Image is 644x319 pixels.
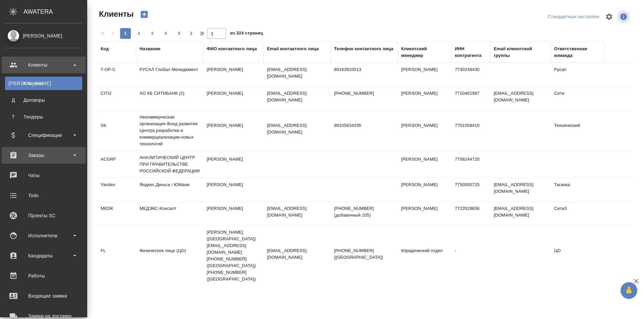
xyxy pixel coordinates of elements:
td: [EMAIL_ADDRESS][DOMAIN_NAME] [490,87,551,110]
td: Юридический отдел [398,244,451,267]
div: Чаты [5,170,82,180]
td: 7730248430 [451,63,490,86]
td: РУСАЛ Глобал Менеджмент [136,63,203,86]
span: 2 [133,30,144,37]
button: 2 [133,28,144,39]
span: Посмотреть информацию [617,10,631,23]
td: Таганка [551,178,604,202]
td: [PERSON_NAME] [398,153,451,176]
td: CITI2 [97,87,136,110]
td: - [451,244,490,267]
div: Входящие заявки [5,291,82,301]
td: АО КБ СИТИБАНК (2) [136,87,203,110]
button: Создать [136,9,152,20]
td: MEDK [97,202,136,225]
span: Клиенты [97,9,133,19]
p: 89105834335 [334,122,394,129]
td: Сити [551,87,604,110]
div: Название [140,46,160,52]
button: 🙏 [621,282,637,299]
div: Договоры [8,97,79,103]
td: [PERSON_NAME] [398,119,451,142]
td: SK [97,119,136,142]
a: Работы [2,267,86,284]
td: [PERSON_NAME] [203,87,264,110]
p: [EMAIL_ADDRESS][DOMAIN_NAME] [267,205,327,219]
div: Клиенты [5,60,82,70]
p: 89163910013 [334,66,394,73]
td: Некоммерческая организация Фонд развития Центра разработки и коммерциализации новых технологий [136,110,203,151]
div: Заказы [5,150,82,160]
p: [EMAIL_ADDRESS][DOMAIN_NAME] [267,247,327,261]
span: 🙏 [623,284,635,298]
button: 5 [174,28,184,39]
p: [EMAIL_ADDRESS][DOMAIN_NAME] [267,66,327,80]
td: [PERSON_NAME] [203,153,264,176]
td: FL [97,244,136,267]
div: Код [101,46,109,52]
div: Проекты SC [5,211,82,221]
div: Todo [5,190,82,201]
td: 7723529656 [451,202,490,225]
td: ACGRF [97,153,136,176]
a: Todo [2,187,86,204]
span: из 324 страниц [230,29,263,39]
td: [PERSON_NAME] [398,87,451,110]
a: [PERSON_NAME]Клиенты [5,77,82,90]
a: ТТендеры [5,110,82,124]
td: [PERSON_NAME] [203,202,264,225]
a: Проекты SC [2,207,86,224]
td: ЦО [551,244,604,267]
div: Клиенты [8,80,79,87]
button: 4 [160,28,171,39]
td: [EMAIL_ADDRESS][DOMAIN_NAME] [490,202,551,225]
div: ФИО контактного лица [207,46,257,52]
div: Email контактного лица [267,46,319,52]
div: Спецификации [5,130,82,140]
td: [PERSON_NAME] [203,178,264,202]
td: [PERSON_NAME] [398,178,451,202]
p: [PHONE_NUMBER] [334,90,394,97]
p: [EMAIL_ADDRESS][DOMAIN_NAME] [267,122,327,136]
div: split button [546,12,601,22]
td: Технический [551,119,604,142]
div: [PERSON_NAME] [5,32,82,39]
td: Yandex [97,178,136,202]
td: [PERSON_NAME] [398,202,451,225]
div: Работы [5,271,82,281]
td: [PERSON_NAME] [203,63,264,86]
span: Настроить таблицу [601,9,617,25]
div: Ответственная команда [554,46,601,59]
td: [PERSON_NAME] [398,63,451,86]
div: AWATERA [23,5,87,18]
p: [PHONE_NUMBER] (добавочный 105) [334,205,394,219]
div: ИНН контрагента [455,46,487,59]
button: 3 [147,28,158,39]
p: [PHONE_NUMBER] ([GEOGRAPHIC_DATA]) [334,247,394,261]
div: Кандидаты [5,251,82,261]
a: ДДоговоры [5,93,82,107]
div: Телефон контактного лица [334,46,393,52]
td: АНАЛИТИЧЕСКИЙ ЦЕНТР ПРИ ПРАВИТЕЛЬСТВЕ РОССИЙСКОЙ ФЕДЕРАЦИИ [136,151,203,178]
td: 7708244720 [451,153,490,176]
td: Русал [551,63,604,86]
td: 7701058410 [451,119,490,142]
td: МЕДЭКС-Консалт [136,202,203,225]
span: 3 [147,30,158,37]
div: Клиентский менеджер [401,46,448,59]
div: Исполнители [5,231,82,241]
td: [EMAIL_ADDRESS][DOMAIN_NAME] [490,178,551,202]
div: Email клиентской группы [494,46,547,59]
td: [PERSON_NAME] [203,119,264,142]
p: [EMAIL_ADDRESS][DOMAIN_NAME] [267,90,327,103]
div: Тендеры [8,113,79,120]
td: Яндекс Деньги / ЮМани [136,178,203,202]
td: 7710401987 [451,87,490,110]
td: Сити3 [551,202,604,225]
span: 4 [160,30,171,37]
a: Входящие заявки [2,288,86,304]
td: [PERSON_NAME] ([GEOGRAPHIC_DATA]) [EMAIL_ADDRESS][DOMAIN_NAME] [PHONE_NUMBER] ([GEOGRAPHIC_DATA])... [203,226,264,286]
span: 5 [174,30,184,37]
td: 7750005725 [451,178,490,202]
a: Чаты [2,167,86,184]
